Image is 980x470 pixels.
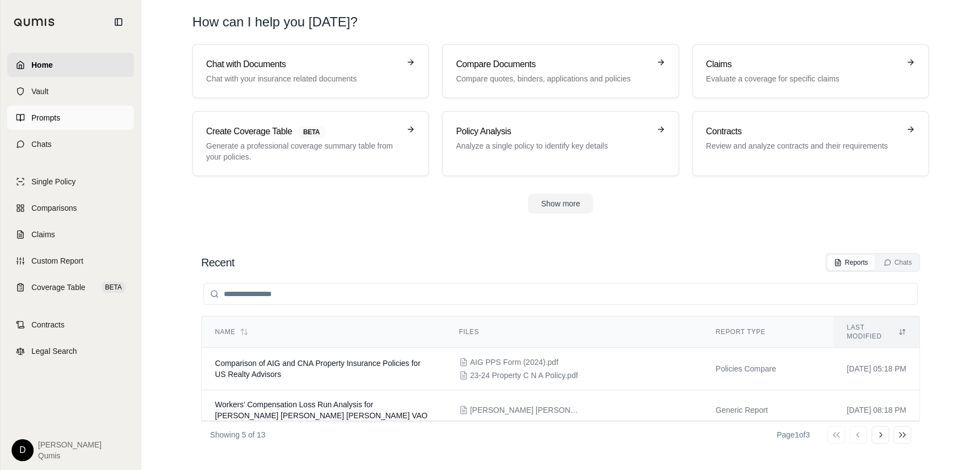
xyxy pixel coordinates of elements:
a: Single Policy [7,170,134,194]
th: Files [446,316,703,348]
button: Show more [528,194,594,214]
a: Contracts [7,313,134,337]
div: D [12,439,34,461]
button: Collapse sidebar [110,13,127,31]
span: Qumis [38,450,101,461]
span: 23-24 Property C N A Policy.pdf [470,370,578,381]
a: Policy AnalysisAnalyze a single policy to identify key details [442,111,679,176]
a: ClaimsEvaluate a coverage for specific claims [692,44,929,98]
p: Compare quotes, binders, applications and policies [456,73,649,84]
h3: Create Coverage Table [206,125,400,138]
a: Custom Report [7,249,134,273]
span: Custom Report [31,255,83,266]
span: Workers’ Compensation Loss Run Analysis for Chubb Pollin Miller VAO [215,400,428,420]
a: Legal Search [7,339,134,363]
td: Policies Compare [702,348,833,390]
h3: Contracts [706,125,900,138]
a: Create Coverage TableBETAGenerate a professional coverage summary table from your policies. [192,111,429,176]
span: Comparison of AIG and CNA Property Insurance Policies for US Realty Advisors [215,359,421,379]
h3: Compare Documents [456,58,649,71]
span: Coverage Table [31,282,85,293]
span: Single Policy [31,176,76,187]
span: Chubb Pollin Miller VAO 5.28.25 AOS KM.xlsx [470,405,580,416]
a: Chat with DocumentsChat with your insurance related documents [192,44,429,98]
span: BETA [102,282,125,293]
span: Prompts [31,112,60,123]
div: Reports [834,258,868,267]
a: Chats [7,132,134,156]
td: [DATE] 08:18 PM [833,390,919,430]
h3: Claims [706,58,900,71]
a: Vault [7,79,134,103]
a: ContractsReview and analyze contracts and their requirements [692,111,929,176]
a: Claims [7,222,134,247]
a: Comparisons [7,196,134,220]
p: Showing 5 of 13 [210,429,265,440]
h1: How can I help you [DATE]? [192,13,929,31]
a: Compare DocumentsCompare quotes, binders, applications and policies [442,44,679,98]
span: [PERSON_NAME] [38,439,101,450]
a: Home [7,53,134,77]
div: Chats [884,258,912,267]
p: Analyze a single policy to identify key details [456,140,649,151]
span: Contracts [31,319,64,330]
span: Legal Search [31,346,77,357]
th: Report Type [702,316,833,348]
span: AIG PPS Form (2024).pdf [470,357,558,368]
p: Generate a professional coverage summary table from your policies. [206,140,400,162]
span: Home [31,59,53,70]
a: Prompts [7,106,134,130]
td: Generic Report [702,390,833,430]
h2: Recent [201,255,234,270]
button: Chats [877,255,918,270]
h3: Chat with Documents [206,58,400,71]
h3: Policy Analysis [456,125,649,138]
td: [DATE] 05:18 PM [833,348,919,390]
div: Page 1 of 3 [777,429,810,440]
div: Last modified [847,323,906,341]
span: Vault [31,86,49,97]
span: Comparisons [31,203,77,214]
span: Claims [31,229,55,240]
p: Chat with your insurance related documents [206,73,400,84]
a: Coverage TableBETA [7,275,134,299]
span: Chats [31,139,52,150]
p: Evaluate a coverage for specific claims [706,73,900,84]
img: Qumis Logo [14,18,55,26]
div: Name [215,327,433,336]
button: Reports [827,255,875,270]
p: Review and analyze contracts and their requirements [706,140,900,151]
span: BETA [297,126,326,138]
